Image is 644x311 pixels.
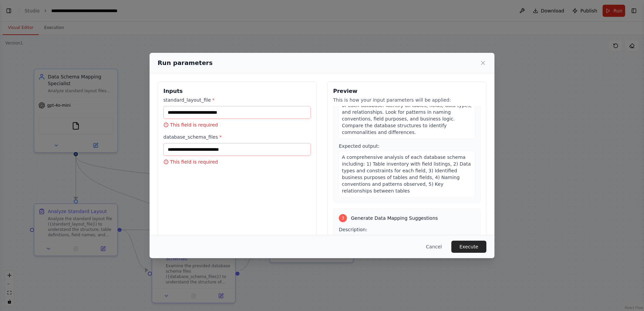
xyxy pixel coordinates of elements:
[163,122,311,128] p: This field is required
[158,58,213,68] h2: Run parameters
[163,159,311,165] p: This field is required
[333,87,481,95] h3: Preview
[351,215,438,221] span: Generate Data Mapping Suggestions
[339,143,380,149] span: Expected output:
[163,87,311,95] h3: Inputs
[163,97,311,103] label: standard_layout_file
[163,134,311,140] label: database_schema_files
[339,214,347,222] div: 3
[339,227,367,232] span: Description:
[451,241,486,253] button: Execute
[342,154,471,194] span: A comprehensive analysis of each database schema including: 1) Table inventory with field listing...
[421,241,447,253] button: Cancel
[333,97,481,103] p: This is how your input parameters will be applied:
